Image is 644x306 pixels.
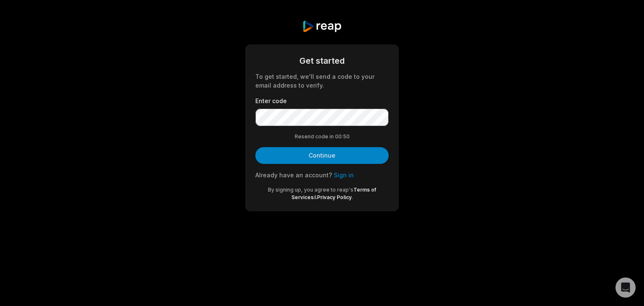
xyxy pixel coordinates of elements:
[302,20,342,33] img: reap
[343,133,350,140] span: 50
[334,171,354,179] a: Sign in
[352,194,353,200] span: .
[268,187,353,193] span: By signing up, you agree to reap's
[291,187,377,200] a: Terms of Services
[255,147,389,164] button: Continue
[255,96,389,105] label: Enter code
[615,277,636,298] div: Open Intercom Messenger
[255,54,389,67] div: Get started
[317,194,352,200] a: Privacy Policy
[314,194,317,200] span: &
[255,72,389,90] div: To get started, we'll send a code to your email address to verify.
[255,171,332,179] span: Already have an account?
[255,133,389,140] div: Resend code in 00:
